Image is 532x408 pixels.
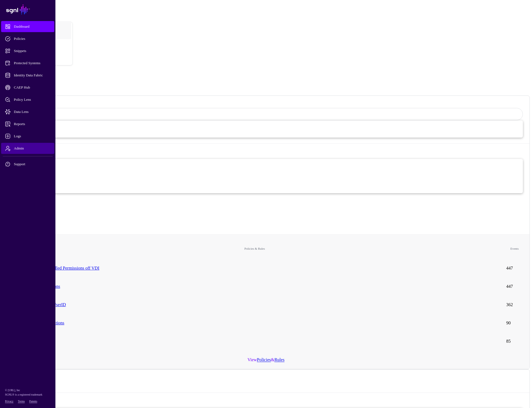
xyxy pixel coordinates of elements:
a: Privacy [5,400,14,403]
a: Identity Data Fabric [1,70,54,81]
a: Logs [1,131,54,142]
strong: Events [9,147,523,154]
div: 1,435 [9,193,523,206]
a: Terms [18,400,25,403]
td: 362 [503,296,526,314]
span: Support [5,161,59,167]
h3: Protected Systems [9,375,523,382]
p: © [URL], Inc [5,388,50,392]
a: Data Lens [1,106,54,117]
a: Policy Lens [1,94,54,105]
span: Data Lens [5,109,59,115]
span: Reports [5,121,59,127]
span: Logs [5,133,59,139]
span: Snippets [5,48,59,54]
div: View & [2,354,530,369]
a: Allow Assigned Legacy UserID [9,302,66,307]
th: Events [503,239,526,259]
span: Policies [5,36,59,42]
a: Rules [274,357,284,362]
strong: Access Checks [9,396,523,403]
td: 447 [503,278,526,295]
span: Dashboard [5,24,59,29]
a: Dashboard [1,21,54,32]
td: 85 [503,332,526,350]
a: SGNL [3,3,52,16]
a: CAEP Hub [1,82,54,93]
h3: Policies & Rules [9,102,523,108]
a: Protected Systems [1,58,54,69]
a: Admin [1,143,54,154]
h2: Dashboard [2,82,530,90]
td: 447 [503,259,526,277]
th: Policies & Rules [6,239,503,259]
td: 90 [503,314,526,332]
a: Snippets [1,45,54,56]
a: Policies [1,33,54,44]
span: Policy Lens [5,97,59,102]
a: Reports [1,118,54,130]
span: Identity Data Fabric [5,73,59,78]
a: Patents [29,400,37,403]
p: SGNL® is a registered trademark [5,392,50,397]
span: Admin [5,146,59,151]
a: Policies [257,357,271,362]
span: Protected Systems [5,60,59,66]
span: CAEP Hub [5,85,59,90]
